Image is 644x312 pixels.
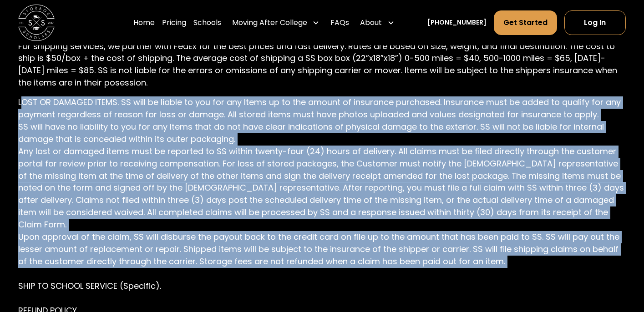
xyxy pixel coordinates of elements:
[564,10,626,35] a: Log In
[228,10,324,35] div: Moving After College
[18,16,626,89] p: SHIPPING. In addition to storage services, SS coordinates shipping services. We can coordinate th...
[494,10,557,35] a: Get Started
[330,10,349,35] a: FAQs
[18,5,55,41] img: Storage Scholars main logo
[133,10,155,35] a: Home
[360,17,382,28] div: About
[162,10,186,35] a: Pricing
[427,18,487,27] a: [PHONE_NUMBER]
[356,10,398,35] div: About
[193,10,221,35] a: Schools
[232,17,307,28] div: Moving After College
